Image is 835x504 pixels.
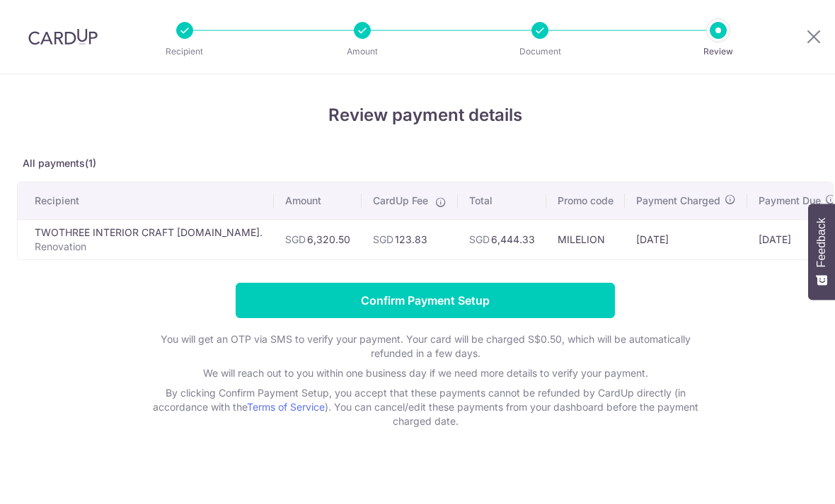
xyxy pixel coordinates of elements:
span: SGD [373,233,393,245]
th: Promo code [546,182,625,219]
td: 123.83 [362,219,458,259]
p: We will reach out to you within one business day if we need more details to verify your payment. [142,366,708,380]
td: MILELION [546,219,625,259]
a: Terms of Service [247,401,325,413]
td: TWOTHREE INTERIOR CRAFT [DOMAIN_NAME]. [18,219,274,259]
span: CardUp Fee [373,194,428,208]
h4: Review payment details [17,102,834,128]
span: Payment Charged [636,194,720,208]
p: By clicking Confirm Payment Setup, you accept that these payments cannot be refunded by CardUp di... [142,386,708,428]
td: 6,320.50 [274,219,362,259]
p: You will get an OTP via SMS to verify your payment. Your card will be charged S$0.50, which will ... [142,332,708,361]
span: Feedback [815,218,828,267]
p: Document [488,45,592,59]
span: SGD [469,233,490,245]
th: Total [458,182,546,219]
p: Review [666,45,771,59]
th: Recipient [18,182,274,219]
td: 6,444.33 [458,219,546,259]
p: Amount [310,45,415,59]
iframe: Opens a widget where you can find more information [744,462,821,497]
span: SGD [285,233,306,245]
span: Payment Due [759,194,821,208]
td: [DATE] [625,219,747,259]
p: Recipient [132,45,237,59]
img: CardUp [28,28,98,45]
button: Feedback - Show survey [808,204,835,300]
th: Amount [274,182,362,219]
p: All payments(1) [17,156,834,170]
p: Renovation [35,240,263,254]
input: Confirm Payment Setup [236,283,615,318]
